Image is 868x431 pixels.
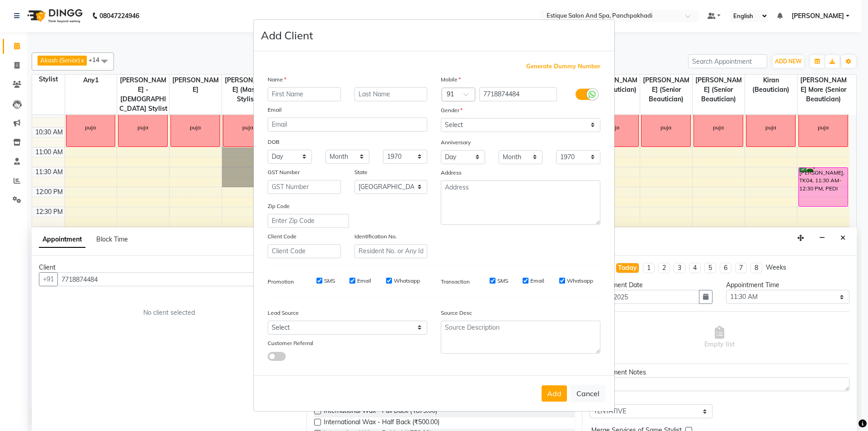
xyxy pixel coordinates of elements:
label: SMS [497,277,508,285]
label: Email [530,277,544,285]
label: Name [268,76,286,84]
label: Identification No. [354,232,397,241]
input: Client Code [268,244,341,258]
label: Promotion [268,278,294,286]
input: Resident No. or Any Id [354,244,428,258]
input: Mobile [479,87,557,101]
button: Add [542,385,567,402]
span: Generate Dummy Number [526,62,600,71]
label: DOB [268,138,279,146]
label: Mobile [441,76,461,84]
label: Customer Referral [268,339,313,347]
label: Zip Code [268,202,290,210]
input: GST Number [268,180,341,194]
label: Transaction [441,278,470,286]
input: Email [268,118,427,132]
label: Source Desc [441,309,472,317]
label: Email [268,106,282,114]
label: Client Code [268,232,297,241]
label: GST Number [268,168,300,176]
label: Anniversary [441,138,471,147]
label: Gender [441,106,462,114]
label: Whatsapp [394,277,420,285]
h4: Add Client [261,27,313,43]
label: Address [441,169,462,177]
label: SMS [324,277,335,285]
input: First Name [268,87,341,101]
label: Whatsapp [567,277,593,285]
label: State [354,168,368,176]
input: Last Name [354,87,428,101]
label: Lead Source [268,309,299,317]
input: Enter Zip Code [268,214,349,228]
button: Cancel [571,385,605,402]
label: Email [357,277,371,285]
